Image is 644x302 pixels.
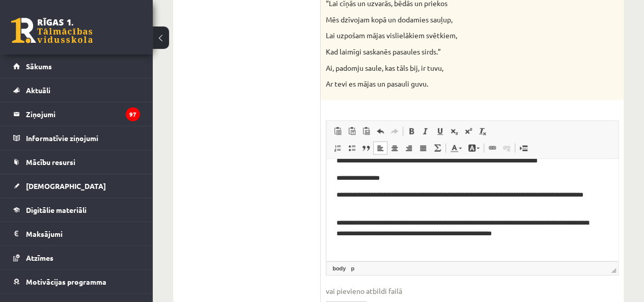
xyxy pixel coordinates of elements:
a: body elements [330,264,348,273]
a: Ievietot lapas pārtraukumu drukai [516,142,530,155]
a: Mācību resursi [13,150,140,174]
span: Motivācijas programma [26,277,106,286]
a: Motivācijas programma [13,270,140,293]
a: Fona krāsa [465,142,483,155]
span: Mācību resursi [26,157,75,167]
a: Noņemt stilus [475,125,490,138]
iframe: Bagātinātā teksta redaktors, wiswyg-editor-user-answer-47024912383820 [326,159,618,261]
a: Atsaistīt [499,142,514,155]
a: Apakšraksts [447,125,461,138]
a: Ievietot kā vienkāršu tekstu (vadīšanas taustiņš+pārslēgšanas taustiņš+V) [345,125,359,138]
a: Ievietot/noņemt sarakstu ar aizzīmēm [345,142,359,155]
a: Ziņojumi97 [13,102,140,126]
p: Mēs dzīvojam kopā un dodamies sauļup, [326,15,568,25]
a: Izlīdzināt pa labi [402,142,416,155]
p: Kad laimīgi saskanēs pasaules sirds.” [326,47,568,57]
a: Saite (vadīšanas taustiņš+K) [485,142,499,155]
a: Atkārtot (vadīšanas taustiņš+Y) [387,125,402,138]
a: Atcelt (vadīšanas taustiņš+Z) [373,125,387,138]
a: Digitālie materiāli [13,198,140,222]
a: Informatīvie ziņojumi [13,126,140,150]
a: p elements [349,264,356,273]
legend: Maksājumi [26,222,140,245]
a: Atzīmes [13,246,140,269]
a: Ievietot/noņemt numurētu sarakstu [330,142,345,155]
a: Teksta krāsa [447,142,465,155]
span: [DEMOGRAPHIC_DATA] [26,181,106,190]
span: Aktuāli [26,86,50,95]
a: Izlīdzināt pa kreisi [373,142,387,155]
a: Treknraksts (vadīšanas taustiņš+B) [404,125,418,138]
span: Mērogot [611,268,616,273]
a: Math [430,142,444,155]
a: Ievietot no Worda [359,125,373,138]
a: Rīgas 1. Tālmācības vidusskola [11,18,93,43]
a: Izlīdzināt malas [416,142,430,155]
span: vai pievieno atbildi failā [326,286,619,296]
a: Pasvītrojums (vadīšanas taustiņš+U) [433,125,447,138]
p: Ar tevi es mājas un pasauli guvu. [326,79,568,89]
a: Centrēti [387,142,402,155]
legend: Ziņojumi [26,102,140,126]
a: Bloka citāts [359,142,373,155]
i: 97 [126,107,140,121]
legend: Informatīvie ziņojumi [26,126,140,150]
span: Atzīmes [26,253,53,262]
a: Sākums [13,54,140,78]
span: Sākums [26,62,52,71]
a: Aktuāli [13,78,140,102]
p: Ai, padomju saule, kas tāls bij, ir tuvu, [326,63,568,73]
a: [DEMOGRAPHIC_DATA] [13,174,140,198]
a: Ielīmēt (vadīšanas taustiņš+V) [330,125,345,138]
p: Lai uzpošam mājas vislielākiem svētkiem, [326,31,568,41]
a: Augšraksts [461,125,475,138]
a: Maksājumi [13,222,140,245]
a: Slīpraksts (vadīšanas taustiņš+I) [418,125,433,138]
span: Digitālie materiāli [26,205,87,214]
